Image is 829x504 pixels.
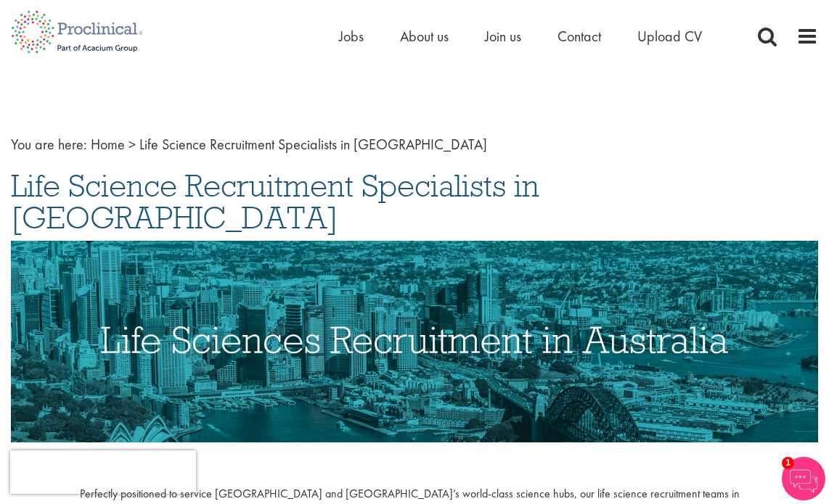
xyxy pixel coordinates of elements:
a: Contact [558,27,601,46]
img: Chatbot [782,457,825,500]
span: Life Science Recruitment Specialists in [GEOGRAPHIC_DATA] [11,166,539,237]
a: Join us [485,27,521,46]
span: Life Science Recruitment Specialists in [GEOGRAPHIC_DATA] [139,135,487,154]
iframe: reCAPTCHA [10,450,196,494]
a: About us [400,27,449,46]
span: You are here: [11,135,87,154]
span: 1 [782,457,794,469]
a: breadcrumb link [91,135,125,154]
img: Life Sciences Recruitment in Australia [11,241,818,442]
span: > [128,135,136,154]
a: Jobs [339,27,364,46]
a: Upload CV [637,27,702,46]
